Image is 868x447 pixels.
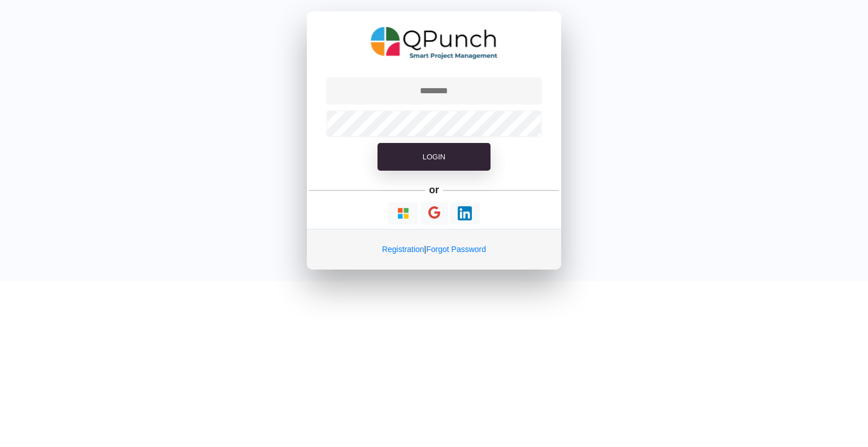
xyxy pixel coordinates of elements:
[450,202,480,224] button: Continue With LinkedIn
[423,153,445,161] span: Login
[382,245,424,254] a: Registration
[396,206,410,220] img: Loading...
[458,206,472,220] img: Loading...
[420,202,448,225] button: Continue With Google
[307,229,561,270] div: |
[388,202,418,224] button: Continue With Microsoft Azure
[371,23,498,63] img: QPunch
[377,143,491,171] button: Login
[427,182,441,198] h5: or
[426,245,486,254] a: Forgot Password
